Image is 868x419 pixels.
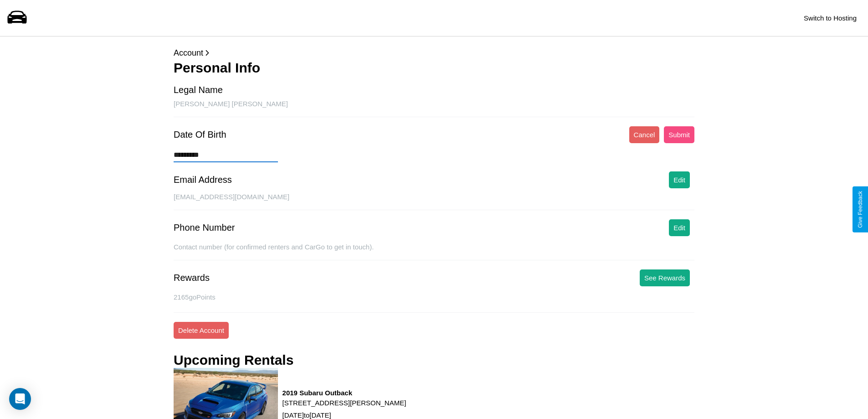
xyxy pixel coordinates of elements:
button: Edit [669,171,690,188]
button: See Rewards [640,269,690,286]
div: Date Of Birth [174,129,226,140]
h3: 2019 Subaru Outback [282,389,406,397]
button: Cancel [629,126,660,143]
div: Phone Number [174,222,235,233]
div: Email Address [174,175,232,185]
button: Delete Account [174,322,229,339]
div: Rewards [174,273,210,283]
h3: Upcoming Rentals [174,352,293,368]
button: Switch to Hosting [799,10,861,26]
button: Submit [664,126,694,143]
p: Account [174,46,694,60]
h3: Personal Info [174,60,694,76]
div: [PERSON_NAME] [PERSON_NAME] [174,100,694,117]
p: 2165 goPoints [174,291,694,303]
div: Legal Name [174,85,223,95]
div: Open Intercom Messenger [9,388,31,410]
div: Give Feedback [857,191,863,228]
div: [EMAIL_ADDRESS][DOMAIN_NAME] [174,193,694,210]
p: [STREET_ADDRESS][PERSON_NAME] [282,397,406,409]
button: Edit [669,219,690,236]
div: Contact number (for confirmed renters and CarGo to get in touch). [174,243,694,260]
